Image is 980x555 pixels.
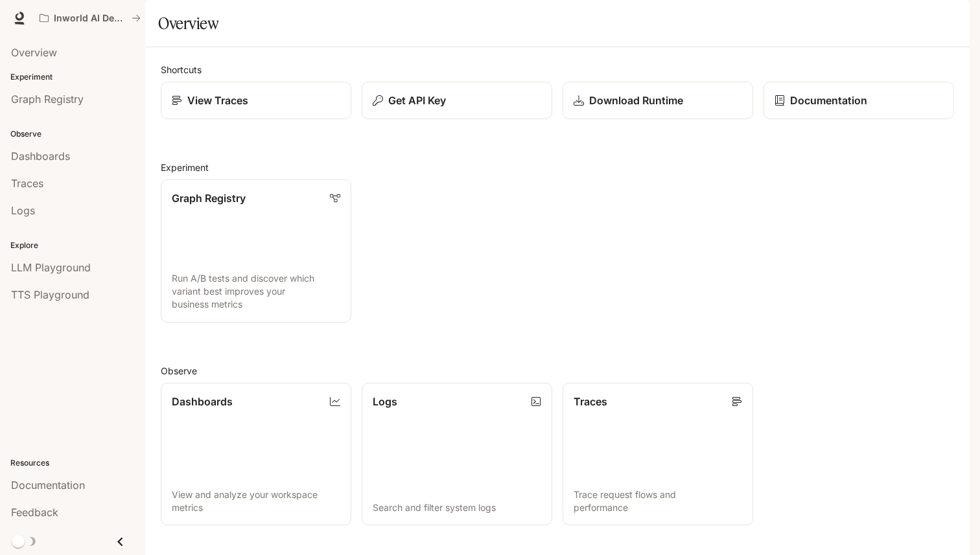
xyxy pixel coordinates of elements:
[54,13,126,24] p: Inworld AI Demos
[161,383,351,526] a: DashboardsView and analyze your workspace metrics
[563,383,753,526] a: TracesTrace request flows and performance
[172,488,340,514] p: View and analyze your workspace metrics
[574,488,742,514] p: Trace request flows and performance
[362,82,552,119] button: Get API Key
[187,93,248,108] p: View Traces
[161,179,351,323] a: Graph RegistryRun A/B tests and discover which variant best improves your business metrics
[161,364,954,378] h2: Observe
[563,82,753,119] a: Download Runtime
[161,82,351,119] a: View Traces
[790,93,867,108] p: Documentation
[172,190,246,206] p: Graph Registry
[158,10,218,36] h1: Overview
[589,93,683,108] p: Download Runtime
[172,272,340,311] p: Run A/B tests and discover which variant best improves your business metrics
[172,394,233,409] p: Dashboards
[34,5,146,31] button: All workspaces
[161,161,954,174] h2: Experiment
[764,82,954,119] a: Documentation
[161,63,954,76] h2: Shortcuts
[574,394,607,409] p: Traces
[373,394,397,409] p: Logs
[373,501,541,514] p: Search and filter system logs
[362,383,552,526] a: LogsSearch and filter system logs
[388,93,446,108] p: Get API Key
